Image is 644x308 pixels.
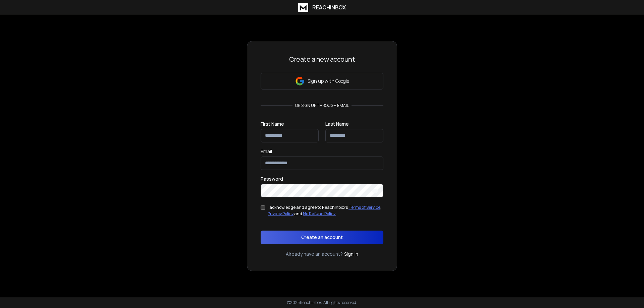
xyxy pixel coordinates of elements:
[261,177,283,181] label: Password
[298,3,346,12] a: ReachInbox
[268,204,383,217] div: I acknowledge and agree to ReachInbox's , and
[261,149,272,154] label: Email
[348,204,380,210] a: Terms of Service
[292,103,352,108] p: or sign up through email
[286,251,343,257] p: Already have an account?
[261,231,383,244] button: Create an account
[303,211,336,217] a: No Refund Policy.
[268,211,293,217] a: Privacy Policy
[298,3,308,12] img: logo
[287,300,357,305] p: © 2025 Reachinbox. All rights reserved.
[261,73,383,89] button: Sign up with Google
[261,122,284,126] label: First Name
[344,251,358,257] a: Sign In
[261,55,383,64] h3: Create a new account
[308,78,349,84] p: Sign up with Google
[325,122,349,126] label: Last Name
[312,3,346,11] h1: ReachInbox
